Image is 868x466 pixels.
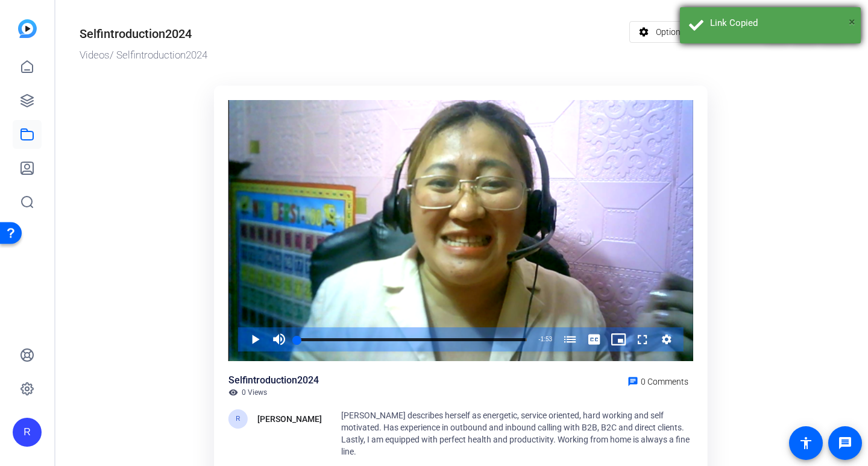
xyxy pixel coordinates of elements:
div: Selfintroduction2024 [228,373,319,388]
span: 0 Comments [641,377,688,386]
button: Chapters [558,327,582,351]
div: R [228,409,248,429]
div: Progress Bar [297,338,527,341]
button: Captions [582,327,606,351]
div: Link Copied [710,16,852,30]
img: blue-gradient.svg [18,19,37,38]
button: Mute [267,327,291,351]
span: × [849,14,855,29]
button: Fullscreen [631,327,655,351]
button: Close [849,13,855,31]
mat-icon: message [838,436,852,450]
mat-icon: accessibility [799,436,813,450]
div: / Selfintroduction2024 [80,48,623,63]
span: Options [656,20,685,43]
div: [PERSON_NAME] [257,412,322,426]
span: 1:53 [541,336,552,342]
button: Options [629,21,695,43]
div: Video Player [228,100,693,362]
span: [PERSON_NAME] describes herself as energetic, service oriented, hard working and self motivated. ... [341,411,690,456]
mat-icon: visibility [228,388,238,397]
div: R [13,418,42,447]
a: Videos [80,49,110,61]
mat-icon: settings [637,20,652,43]
button: Play [243,327,267,351]
button: Picture-in-Picture [606,327,631,351]
span: - [538,336,540,342]
div: Selfintroduction2024 [80,25,192,43]
a: 0 Comments [623,373,693,388]
span: 0 Views [242,388,267,397]
mat-icon: chat [627,376,638,387]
